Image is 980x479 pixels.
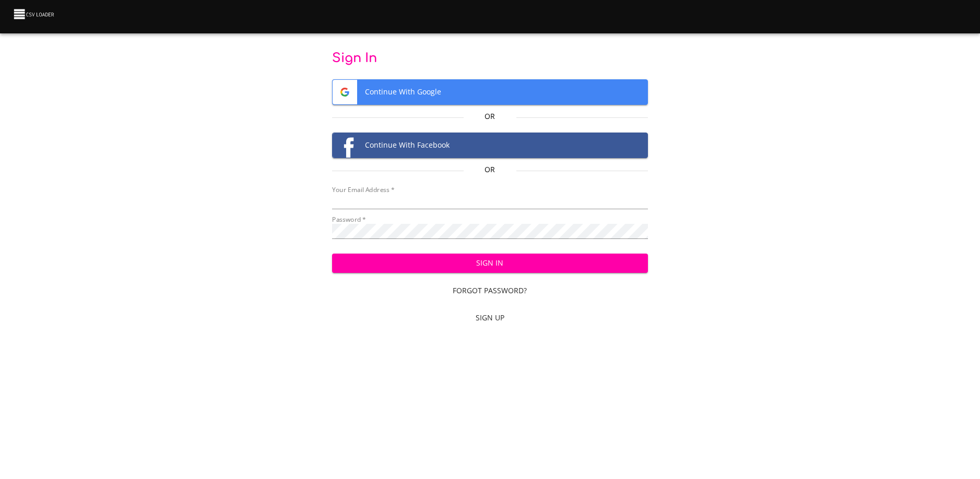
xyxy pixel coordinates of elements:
span: Continue With Google [333,80,647,104]
span: Sign Up [336,312,643,325]
p: Or [464,111,516,122]
label: Password [332,217,366,223]
button: Sign In [332,254,647,273]
button: Facebook logoContinue With Facebook [332,133,647,158]
p: Or [464,164,516,175]
span: Forgot Password? [336,284,643,297]
a: Forgot Password? [332,281,647,301]
button: Google logoContinue With Google [332,79,647,105]
img: CSV Loader [13,7,56,21]
span: Sign In [340,257,639,270]
p: Sign In [332,50,647,67]
img: Google logo [333,80,357,104]
span: Continue With Facebook [333,133,647,158]
label: Your Email Address [332,187,394,193]
a: Sign Up [332,308,647,328]
img: Facebook logo [333,133,357,158]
